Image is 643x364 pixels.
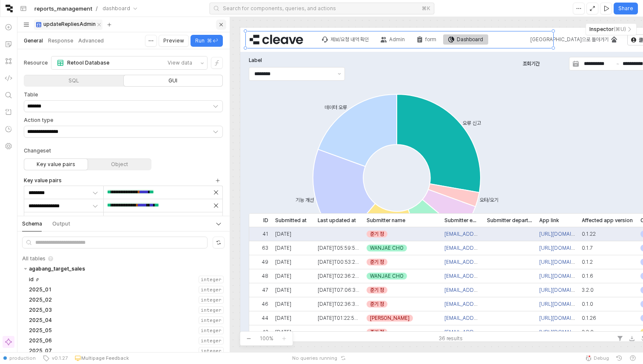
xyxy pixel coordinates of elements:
[444,273,529,279] a: [EMAIL_ADDRESS][DOMAIN_NAME]
[600,3,612,14] a: Navigate to latest version in user mode
[586,25,636,34] button: Inspector(⌘U)
[318,259,360,265] span: [DATE]T00:53:28.220Z
[3,123,14,135] button: Releases and history
[168,78,177,84] div: GUI
[457,37,483,42] div: Dashboard
[582,315,596,322] span: 0.1.26
[275,259,291,265] span: [DATE]
[317,34,374,45] div: 제보/요청 내역 확인
[199,296,224,304] span: integer
[439,334,463,343] div: 36 results
[334,68,344,80] button: 제안 사항 표시
[539,245,593,251] a: [URL][DOMAIN_NAME]
[539,287,593,293] a: [URL][DOMAIN_NAME]
[213,218,225,230] button: Toggle schema output panel
[195,37,205,44] p: Run
[244,333,254,344] button: Zoom
[29,274,34,285] span: id
[370,231,384,237] span: 준기 정
[443,34,488,45] button: Dashboard
[92,188,102,198] button: 제안 사항 표시
[263,217,268,224] span: ID
[102,5,130,12] p: dashboard
[425,37,436,42] div: form
[370,329,384,336] span: 준기 정
[444,301,529,307] a: [EMAIL_ADDRESS][DOMAIN_NAME]
[275,273,291,279] span: [DATE]
[370,301,384,308] span: 준기 정
[539,301,593,307] a: [URL][DOMAIN_NAME]
[211,57,223,69] button: Toggle dynamic resource
[96,4,98,13] h4: /
[582,273,593,279] span: 0.1.6
[3,38,14,50] button: Pages
[24,117,57,124] label: Action type
[370,245,404,251] span: WANJAE CHO
[39,352,71,364] button: v0.1.27
[318,273,360,279] span: [DATE]T02:36:28.545Z
[444,259,529,265] a: [EMAIL_ADDRESS][DOMAIN_NAME]
[56,56,197,69] div: retool_db (retoolDb)
[370,287,384,293] span: 준기 정
[111,161,128,167] span: Object
[22,220,42,227] h5: Schema
[212,126,222,137] button: 제안 사항 표시
[292,355,337,361] span: No queries running
[210,186,222,198] button: Delete Key value pairs row 0
[615,333,625,344] button: Filter
[210,213,222,225] button: Delete Key value pairs row 2
[3,55,14,67] button: Component tree
[3,106,14,118] button: State
[525,34,622,45] button: [GEOGRAPHIC_DATA]으로 돌아가기
[318,217,356,224] span: Last updated at
[165,58,195,68] button: View data
[275,231,291,237] span: [DATE]
[275,315,291,322] span: [DATE]
[29,285,52,295] span: 2025_01
[199,337,224,344] span: integer
[539,231,593,237] a: [URL][DOMAIN_NAME]
[199,276,224,283] span: integer
[199,306,224,314] span: integer
[52,220,70,227] h5: Output
[191,35,223,47] button: Run⌘↩
[523,61,540,67] span: 조회기간
[223,4,418,13] div: Search for components, queries, and actions
[29,315,52,325] span: 2025_04
[99,3,142,14] button: dashboard
[92,201,102,211] button: 제안 사항 표시
[582,352,612,364] button: Debug
[530,37,609,42] div: [GEOGRAPHIC_DATA]으로 돌아가기
[210,200,222,212] button: Delete Key value pairs row 1
[24,148,54,155] label: Changeset
[216,20,226,30] button: Minimize query editor
[24,75,124,87] label: SQL
[29,305,52,315] span: 2025_03
[279,333,289,344] button: Zoom
[34,277,41,282] i: icon: thunderbolt
[3,89,14,101] button: Code search
[163,37,184,44] p: Preview
[48,36,73,46] button: Response
[444,329,529,335] a: [EMAIL_ADDRESS][DOMAIN_NAME]
[249,57,262,63] span: Label
[262,259,268,265] span: 49
[29,264,85,274] span: agabang_target_sales
[444,245,529,251] a: [EMAIL_ADDRESS][DOMAIN_NAME]
[29,295,52,305] span: 2025_02
[104,20,114,30] button: Add new query
[422,4,430,13] div: ⌘K
[586,3,598,14] button: Toggle preview mode
[29,325,52,336] span: 2025_05
[81,355,129,361] p: Multipage Feedback
[245,82,417,212] button: drag pieChart1
[24,92,41,99] label: Table
[554,31,622,48] button: drag navigation2
[582,287,594,293] span: 3.2.0
[412,34,441,45] button: form
[43,20,96,30] button: updateRepliesAdmin Name Editor Button
[262,287,268,293] span: 47
[262,329,268,336] span: 43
